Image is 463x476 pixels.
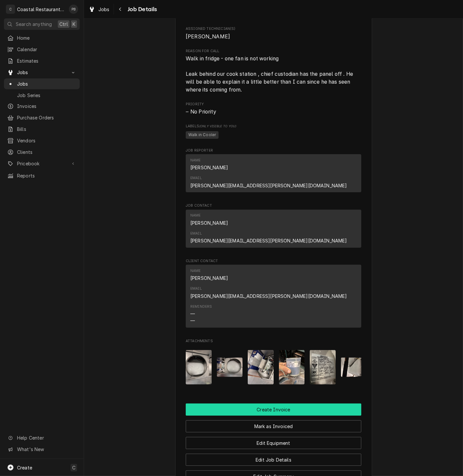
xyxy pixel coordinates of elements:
div: [PERSON_NAME] [190,275,228,281]
div: Email [190,286,202,291]
a: [PERSON_NAME][EMAIL_ADDRESS][PERSON_NAME][DOMAIN_NAME] [190,238,347,243]
span: Estimates [17,57,76,64]
span: Priority [186,102,361,107]
div: [PERSON_NAME] [190,164,228,171]
span: (Only Visible to You) [199,124,236,128]
span: Walk in Cooler [186,131,219,139]
a: Calendar [4,44,80,55]
a: Reports [4,170,80,181]
span: Invoices [17,103,76,110]
div: Job Reporter [186,148,361,195]
span: [PERSON_NAME] [186,33,230,40]
span: Help Center [17,434,76,441]
div: Name [190,213,228,226]
img: TlpiLrPRci798PStv1HA [341,358,367,377]
div: Contact [186,210,361,248]
div: Name [190,268,201,274]
button: Create Invoice [186,404,361,416]
span: Assigned Technician(s) [186,33,361,41]
span: What's New [17,446,76,453]
div: Button Group Row [186,449,361,466]
div: Attachments [186,339,361,390]
div: Job Contact [186,203,361,250]
span: Reports [17,172,76,179]
div: Button Group Row [186,404,361,416]
span: Client Contact [186,259,361,264]
div: Button Group Row [186,416,361,432]
div: Reminders [190,304,212,309]
div: — [190,317,195,324]
div: PB [69,5,78,14]
div: Name [190,158,228,171]
a: Go to Help Center [4,432,80,443]
div: Name [190,158,201,163]
button: Mark as Invoiced [186,420,361,432]
span: Home [17,34,76,41]
a: Estimates [4,55,80,66]
div: Name [190,213,201,218]
button: Search anythingCtrlK [4,18,80,30]
a: Invoices [4,101,80,112]
a: Home [4,32,80,43]
div: Phill Blush's Avatar [69,5,78,14]
div: Email [190,176,347,189]
span: Walk in fridge - one fan is not working Leak behind our cook station , chief custodian has the pa... [186,55,354,93]
div: — [190,310,195,317]
span: Jobs [17,80,76,87]
span: Jobs [98,6,110,13]
span: Labels [186,124,361,129]
span: Priority [186,108,361,116]
div: Email [190,231,347,244]
div: C [6,5,15,14]
span: Reason For Call [186,49,361,54]
a: [PERSON_NAME][EMAIL_ADDRESS][PERSON_NAME][DOMAIN_NAME] [190,293,347,299]
div: Job Reporter List [186,154,361,195]
a: Vendors [4,135,80,146]
span: Attachments [186,345,361,390]
span: Purchase Orders [17,114,76,121]
span: Jobs [17,69,67,76]
a: Clients [4,147,80,157]
span: Calendar [17,46,76,53]
div: Client Contact [186,259,361,330]
div: Email [190,286,347,299]
div: Email [190,231,202,236]
div: Email [190,176,202,181]
div: Button Group Row [186,432,361,449]
div: Priority [186,102,361,116]
div: Contact [186,154,361,192]
div: [object Object] [186,124,361,140]
a: Job Series [4,90,80,101]
img: sBhaNOp3TKuQqCtNTW6C [248,350,274,384]
span: C [72,464,75,471]
span: Ctrl [59,21,68,28]
div: Reminders [190,304,212,324]
span: Reason For Call [186,55,361,93]
a: [PERSON_NAME][EMAIL_ADDRESS][PERSON_NAME][DOMAIN_NAME] [190,183,347,188]
img: 1LB8ZgKSiytKTkh3EraV [279,350,305,384]
button: Edit Equipment [186,437,361,449]
img: gDpHLVtRduR1WkRF26GA [186,350,212,384]
div: Reason For Call [186,49,361,94]
img: 65DBnKl8RvfCzjyhZndy [310,350,336,384]
span: Vendors [17,137,76,144]
a: Go to Jobs [4,67,80,78]
div: Contact [186,265,361,327]
div: Client Contact List [186,265,361,330]
span: Job Contact [186,203,361,208]
a: Jobs [4,78,80,89]
img: Iy0ON3glRYmzaJ1NBkmE [217,358,243,377]
span: Job Reporter [186,148,361,153]
div: No Priority [186,108,361,116]
div: [PERSON_NAME] [190,219,228,226]
span: K [73,21,75,28]
a: Bills [4,124,80,135]
span: [object Object] [186,130,361,140]
a: Go to What's New [4,444,80,455]
a: Jobs [86,4,112,15]
span: Pricebook [17,160,67,167]
a: Go to Pricebook [4,158,80,169]
span: Assigned Technician(s) [186,26,361,31]
div: Job Contact List [186,210,361,251]
div: Name [190,268,228,281]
